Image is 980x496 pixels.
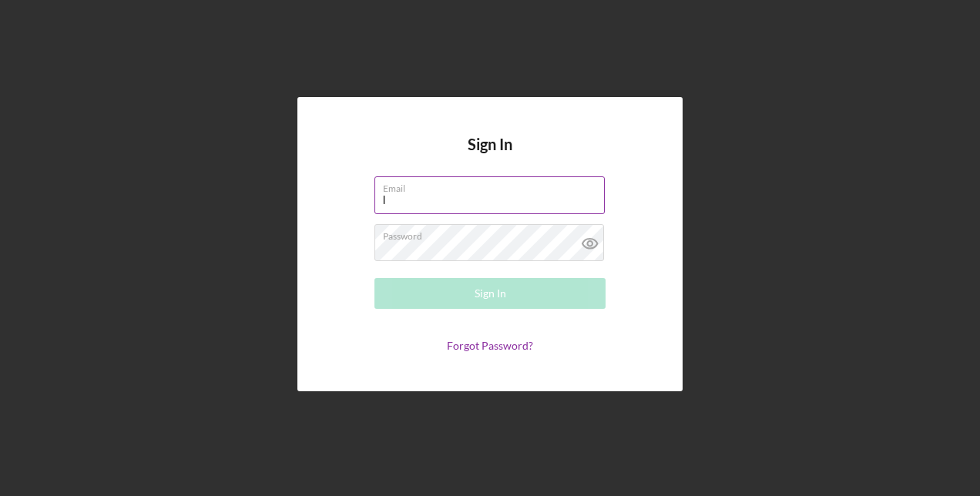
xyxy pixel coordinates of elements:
[447,339,533,352] a: Forgot Password?
[475,278,506,309] div: Sign In
[374,278,606,309] button: Sign In
[383,177,605,194] label: Email
[468,136,512,176] h4: Sign In
[383,225,605,242] label: Password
